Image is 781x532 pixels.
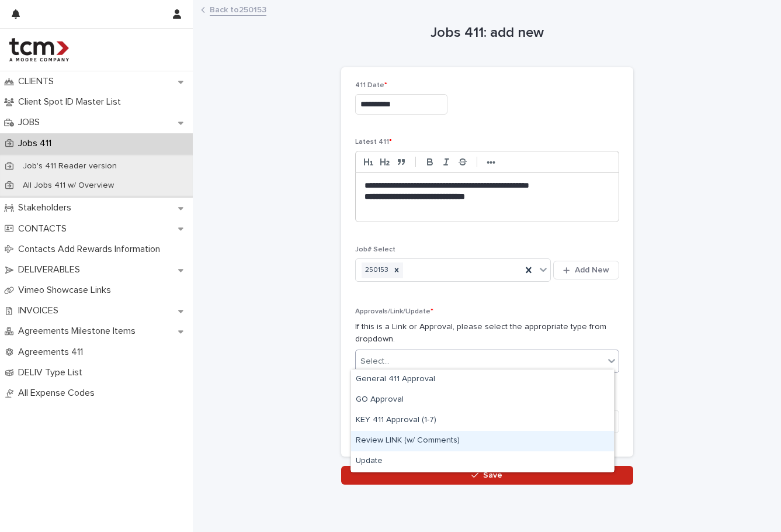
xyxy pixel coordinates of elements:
p: Job's 411 Reader version [13,161,126,171]
div: Update [351,451,614,472]
div: Select... [360,355,390,368]
p: CONTACTS [13,223,76,234]
p: INVOICES [13,305,68,316]
p: All Expense Codes [13,388,104,399]
div: GO Approval [351,390,614,410]
a: Back to250153 [210,2,266,16]
img: 4hMmSqQkux38exxPVZHQ [9,38,69,61]
span: Save [483,471,502,479]
span: 411 Date [355,82,387,89]
button: Save [341,466,633,485]
h1: Jobs 411: add new [341,25,633,42]
span: Job# Select [355,246,395,253]
span: Add New [575,266,609,274]
p: DELIV Type List [13,367,92,378]
p: Client Spot ID Master List [13,96,130,108]
div: General 411 Approval [351,369,614,390]
p: Agreements 411 [13,347,92,358]
p: Vimeo Showcase Links [13,285,120,296]
span: Approvals/Link/Update [355,308,433,315]
button: Add New [553,261,619,279]
p: All Jobs 411 w/ Overview [13,181,123,191]
p: JOBS [13,117,49,128]
div: 250153 [362,262,390,278]
p: Jobs 411 [13,138,61,149]
p: Stakeholders [13,202,81,213]
p: If this is a Link or Approval, please select the appropriate type from dropdown. [355,321,619,346]
p: CLIENTS [13,76,63,87]
span: Latest 411 [355,139,392,146]
div: Review LINK (w/ Comments) [351,431,614,451]
button: ••• [483,155,499,169]
div: KEY 411 Approval (1-7) [351,410,614,431]
p: DELIVERABLES [13,264,89,275]
p: Agreements Milestone Items [13,326,145,337]
p: Contacts Add Rewards Information [13,244,169,255]
strong: ••• [487,158,495,167]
